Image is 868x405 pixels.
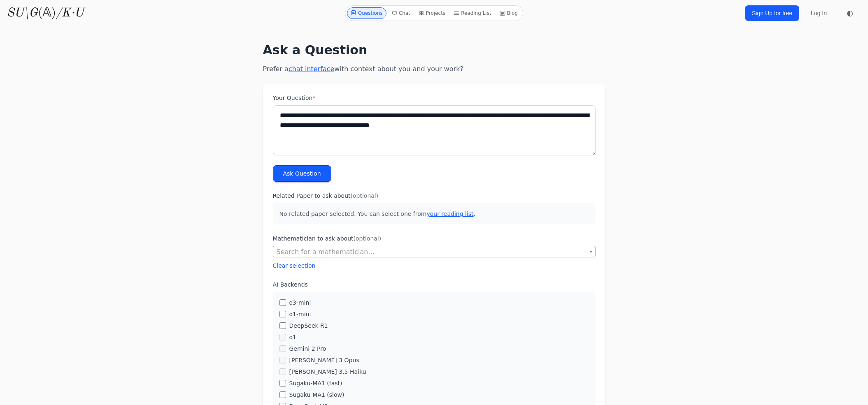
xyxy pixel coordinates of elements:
[273,203,596,224] p: No related paper selected. You can select one from .
[273,234,596,243] label: Mathematician to ask about
[273,246,595,258] span: Search for a mathematician...
[263,43,605,58] h1: Ask a Question
[7,6,84,21] a: SU\G(𝔸)/K·U
[496,7,521,19] a: Blog
[273,280,596,289] label: AI Backends
[351,192,379,199] span: (optional)
[273,165,331,182] button: Ask Question
[450,7,495,19] a: Reading List
[426,211,473,217] a: your reading list
[745,5,799,21] a: Sign Up for free
[289,391,344,399] label: Sugaku-MA1 (slow)
[289,310,311,318] label: o1-mini
[354,235,382,242] span: (optional)
[847,9,853,17] span: ◐
[277,248,375,256] span: Search for a mathematician...
[273,94,596,102] label: Your Question
[263,64,605,74] p: Prefer a with context about you and your work?
[289,333,296,341] label: o1
[273,192,596,200] label: Related Paper to ask about
[289,345,326,353] label: Gemini 2 Pro
[842,5,858,21] button: ◐
[273,262,316,270] button: Clear selection
[806,6,832,21] a: Log In
[289,322,328,330] label: DeepSeek R1
[347,7,386,19] a: Questions
[56,7,84,19] i: /K·U
[289,356,359,364] label: [PERSON_NAME] 3 Opus
[289,299,311,307] label: o3-mini
[289,368,366,376] label: [PERSON_NAME] 3.5 Haiku
[7,7,38,19] i: SU\G
[388,7,414,19] a: Chat
[273,246,596,257] span: Search for a mathematician...
[289,379,342,387] label: Sugaku-MA1 (fast)
[415,7,449,19] a: Projects
[289,65,334,73] a: chat interface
